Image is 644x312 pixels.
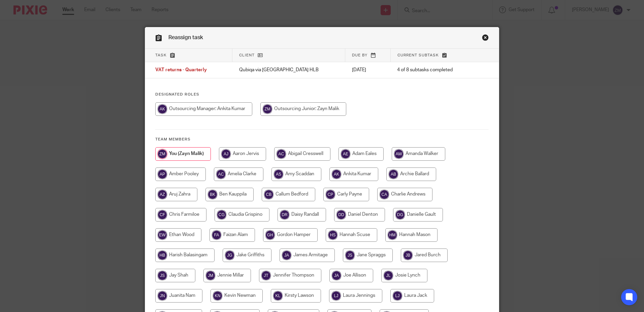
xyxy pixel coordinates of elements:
[482,34,489,43] a: Close this dialog window
[155,137,489,142] h4: Team members
[168,35,203,40] span: Reassign task
[155,92,489,97] h4: Designated Roles
[397,53,439,57] span: Current subtask
[155,53,167,57] span: Task
[155,68,207,73] span: VAT returns - Quarterly
[239,67,339,73] p: Qubiqa via [GEOGRAPHIC_DATA] HLB
[352,53,367,57] span: Due by
[390,62,474,78] td: 4 of 8 subtasks completed
[239,53,255,57] span: Client
[352,67,384,73] p: [DATE]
